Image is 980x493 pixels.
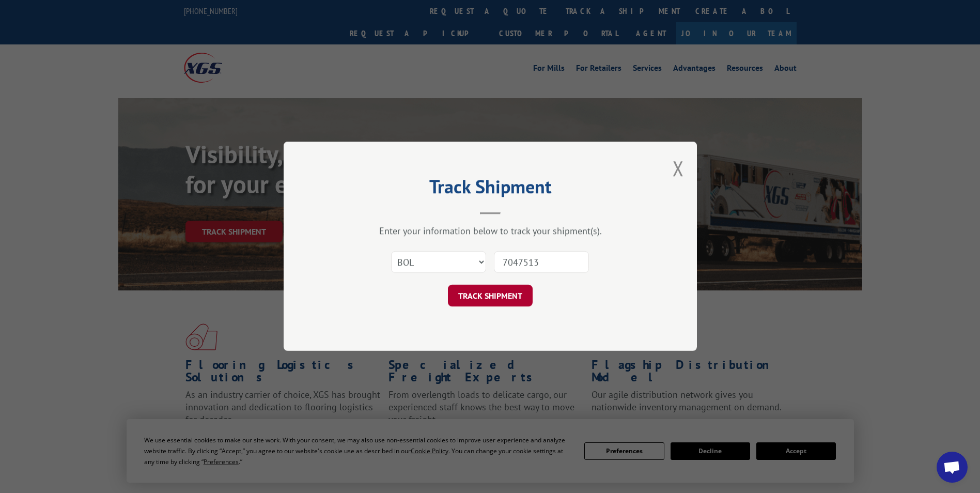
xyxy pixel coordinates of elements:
div: Enter your information below to track your shipment(s). [335,225,645,237]
button: Close modal [673,155,684,182]
div: Open chat [937,452,968,483]
input: Number(s) [494,252,589,273]
h2: Track Shipment [335,179,645,199]
button: TRACK SHIPMENT [448,285,533,307]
